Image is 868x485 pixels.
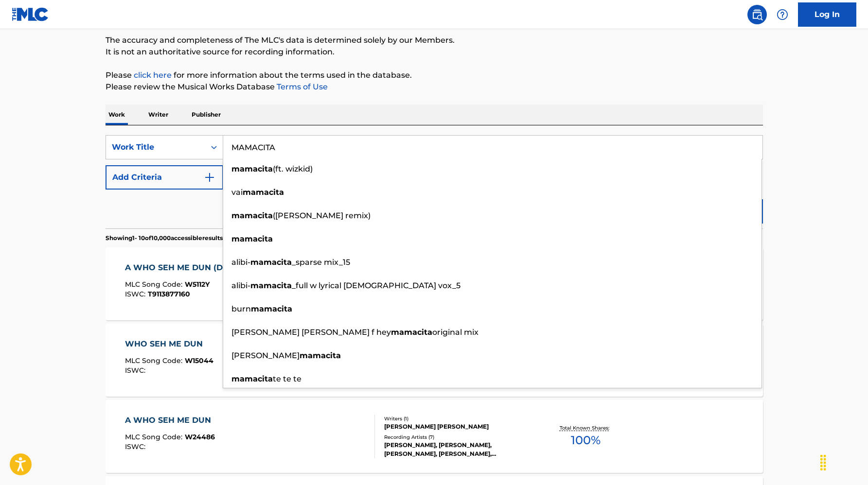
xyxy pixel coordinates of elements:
[125,262,314,274] div: A WHO SEH ME DUN (DYNAMIK DUO REMIX)
[106,324,763,397] a: WHO SEH ME DUNMLC Song Code:W15044ISWC:Writers (1)[PERSON_NAME]Recording Artists (157)[PERSON_NAM...
[384,415,531,422] div: Writers ( 1 )
[106,135,763,228] form: Search Form
[231,211,273,220] strong: mamacita
[148,290,190,298] span: T9113877160
[106,35,763,46] p: The accuracy and completeness of The MLC's data is determined solely by our Members.
[231,258,250,267] span: alibi-
[747,5,767,24] a: Public Search
[231,351,300,360] span: [PERSON_NAME]
[125,433,185,441] span: MLC Song Code :
[134,70,172,80] a: click here
[243,188,284,197] strong: mamacita
[384,433,531,441] div: Recording Artists ( 7 )
[106,247,763,320] a: A WHO SEH ME DUN (DYNAMIK DUO REMIX)MLC Song Code:W5112YISWC:T9113877160Writers (4)[PERSON_NAME],...
[125,280,185,289] span: MLC Song Code :
[273,374,301,383] span: te te te
[300,351,341,360] strong: mamacita
[189,104,224,125] p: Publisher
[125,415,216,426] div: A WHO SEH ME DUN
[185,280,210,289] span: W5112Y
[185,433,215,441] span: W24486
[231,328,391,337] span: [PERSON_NAME] [PERSON_NAME] f hey
[384,441,531,458] div: [PERSON_NAME], [PERSON_NAME], [PERSON_NAME], [PERSON_NAME], [PERSON_NAME]
[777,9,788,20] img: help
[106,400,763,473] a: A WHO SEH ME DUNMLC Song Code:W24486ISWC:Writers (1)[PERSON_NAME] [PERSON_NAME]Recording Artists ...
[250,258,292,267] strong: mamacita
[251,304,292,313] strong: mamacita
[819,438,868,485] iframe: Chat Widget
[292,281,461,290] span: _full w lyrical [DEMOGRAPHIC_DATA] vox_5
[560,424,612,432] p: Total Known Shares:
[125,338,213,350] div: WHO SEH ME DUN
[125,290,148,298] span: ISWC :
[273,211,371,220] span: ([PERSON_NAME] remix)
[106,46,763,58] p: It is not an authoritative source for recording information.
[292,258,350,267] span: _sparse mix_15
[106,104,128,125] p: Work
[231,164,273,173] strong: mamacita
[106,165,223,190] button: Add Criteria
[112,141,199,153] div: Work Title
[231,374,273,383] strong: mamacita
[231,281,250,290] span: alibi-
[106,69,763,81] p: Please for more information about the terms used in the database.
[231,304,251,313] span: burn
[798,2,856,27] a: Log In
[145,104,171,125] p: Writer
[231,188,243,197] span: vai
[384,422,531,431] div: [PERSON_NAME] [PERSON_NAME]
[106,81,763,93] p: Please review the Musical Works Database
[12,7,49,21] img: MLC Logo
[751,9,763,20] img: search
[185,356,213,365] span: W15044
[273,164,313,173] span: (ft. wizkid)
[275,82,328,91] a: Terms of Use
[432,328,478,337] span: original mix
[773,5,792,24] div: Help
[231,234,273,243] strong: mamacita
[815,448,831,477] div: Drag
[391,328,432,337] strong: mamacita
[571,432,601,449] span: 100 %
[250,281,292,290] strong: mamacita
[106,234,269,242] p: Showing 1 - 10 of 10,000 accessible results (Total 2,644,131 )
[125,442,148,451] span: ISWC :
[204,172,215,183] img: 9d2ae6d4665cec9f34b9.svg
[125,366,148,375] span: ISWC :
[125,356,185,365] span: MLC Song Code :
